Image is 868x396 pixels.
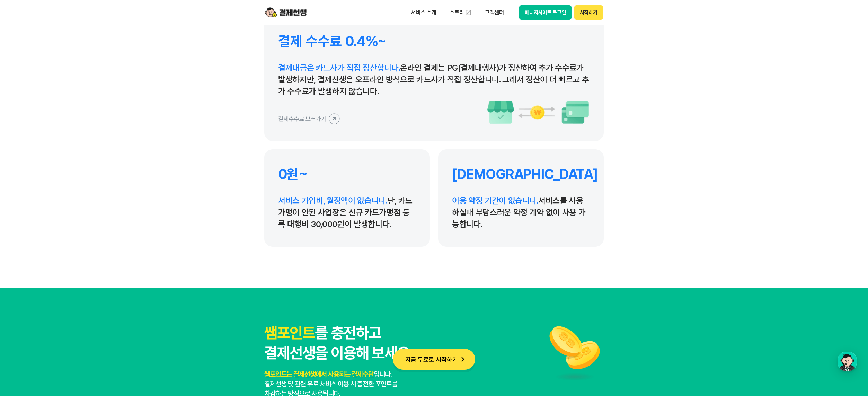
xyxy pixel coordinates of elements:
span: 쌤포인트 [264,324,315,342]
p: 서비스 소개 [406,6,441,19]
a: 스토리 [445,6,477,19]
span: 쌤포인트는 결제선생에서 사용되는 결제수단 [264,370,374,378]
button: 결제수수료 보러가기 [278,113,340,124]
p: 온라인 결제는 PG(결제대행사)가 정산하여 추가 수수료가 발생하지만, 결제선생은 오프라인 방식으로 카드사가 직접 정산합니다. 그래서 정산이 더 빠르고 추가 수수료가 발생하지 ... [278,62,590,97]
span: 서비스 가입비, 월정액이 없습니다. [278,196,388,206]
button: 지금 무료로 시작하기 [393,349,475,370]
button: 매니저사이트 로그인 [519,5,572,20]
a: 대화 [46,219,89,237]
a: 설정 [89,219,133,237]
img: 화살표 아이콘 [458,354,468,364]
h3: 를 충전하고 결제선생을 이용해 보세요. [264,323,413,363]
span: 결제대금은 카드사가 직접 정산합니다. [278,63,400,73]
span: 대화 [63,230,72,236]
img: 외부 도메인 오픈 [465,9,472,16]
button: 시작하기 [574,5,603,20]
img: logo [265,6,307,19]
h4: 결제 수수료 0.4%~ [278,33,590,49]
h4: 0원~ [278,166,416,182]
a: 홈 [2,219,46,237]
span: 홈 [22,230,26,235]
h4: [DEMOGRAPHIC_DATA] [452,166,590,182]
p: 고객센터 [480,6,509,19]
img: 쌤포인트 [545,323,604,382]
p: 서비스를 사용하실때 부담스러운 약정 계약 없이 사용 가능합니다. [452,195,590,230]
span: 설정 [107,230,115,235]
img: 수수료 이미지 [487,100,590,124]
span: 이용 약정 기간이 없습니다. [452,196,538,206]
p: 단, 카드가맹이 안된 사업장은 신규 카드가맹점 등록 대행비 30,000원이 발생합니다. [278,195,416,230]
